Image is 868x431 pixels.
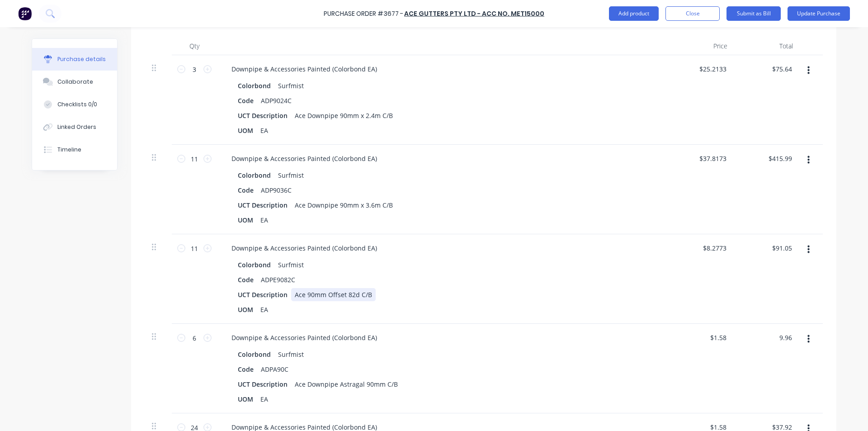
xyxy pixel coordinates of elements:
div: Timeline [57,146,81,154]
div: Ace 90mm Offset 82d C/B [291,288,376,301]
div: Surfmist [278,79,304,92]
div: Ace Downpipe Astragal 90mm C/B [291,378,401,391]
div: Colorbond [238,258,274,271]
div: Code [234,184,257,197]
div: Colorbond [238,169,274,182]
div: Ace Downpipe 90mm x 2.4m C/B [291,109,396,122]
button: Checklists 0/0 [32,93,117,116]
button: Timeline [32,138,117,161]
div: ADPE9082C [257,273,299,286]
div: UCT Description [234,109,291,122]
button: Close [665,6,720,21]
button: Add product [609,6,659,21]
div: Code [234,363,257,376]
button: Purchase details [32,48,117,71]
div: Purchase details [57,55,106,63]
div: UOM [234,213,257,227]
div: UOM [234,303,257,316]
div: EA [257,124,272,137]
div: Purchase Order #3677 - [324,9,403,19]
div: Surfmist [278,348,304,361]
div: Ace Downpipe 90mm x 3.6m C/B [291,199,396,212]
div: Collaborate [57,78,93,86]
div: Checklists 0/0 [57,100,97,109]
div: Downpipe & Accessories Painted (Colorbond EA) [224,62,384,76]
div: Downpipe & Accessories Painted (Colorbond EA) [224,152,384,165]
button: Update Purchase [788,6,850,21]
div: ADP9024C [257,94,295,107]
div: Price [669,37,735,55]
div: Code [234,94,257,107]
div: Downpipe & Accessories Painted (Colorbond EA) [224,242,384,255]
button: Submit as Bill [726,6,781,21]
div: UCT Description [234,199,291,212]
div: ADP9036C [257,184,295,197]
div: EA [257,393,272,406]
div: Surfmist [278,169,304,182]
div: UCT Description [234,288,291,301]
div: ADPA90C [257,363,292,376]
a: Ace Gutters Pty Ltd - Acc No. MET15000 [404,9,544,18]
button: Linked Orders [32,116,117,138]
div: Qty [172,37,217,55]
div: Colorbond [238,348,274,361]
div: UOM [234,393,257,406]
div: Colorbond [238,79,274,92]
div: EA [257,213,272,227]
div: Code [234,273,257,286]
div: UCT Description [234,378,291,391]
div: EA [257,303,272,316]
div: Total [735,37,800,55]
div: UOM [234,124,257,137]
img: Factory [18,7,32,20]
div: Surfmist [278,258,304,271]
div: Downpipe & Accessories Painted (Colorbond EA) [224,331,384,344]
div: Linked Orders [57,123,96,131]
button: Collaborate [32,71,117,93]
